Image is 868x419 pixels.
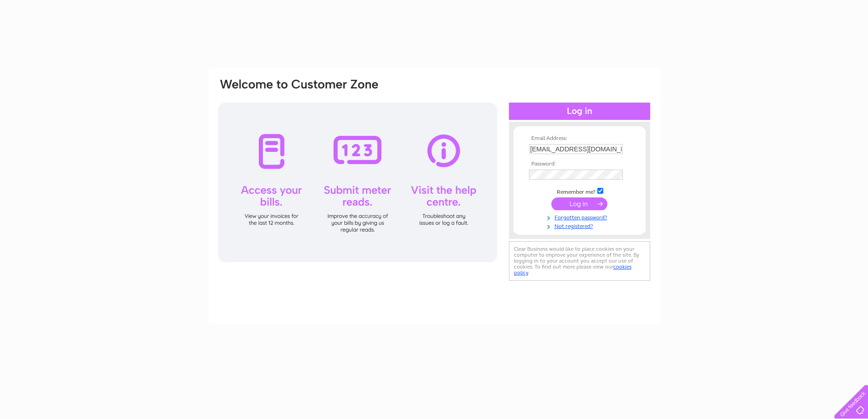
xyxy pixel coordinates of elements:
th: Email Address: [527,135,632,142]
a: cookies policy [514,264,632,276]
input: Submit [551,197,607,210]
a: Forgotten password? [529,212,632,221]
div: Clear Business would like to place cookies on your computer to improve your experience of the sit... [509,241,650,281]
td: Remember me? [527,186,632,196]
a: Not registered? [529,221,632,230]
th: Password: [527,161,632,167]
